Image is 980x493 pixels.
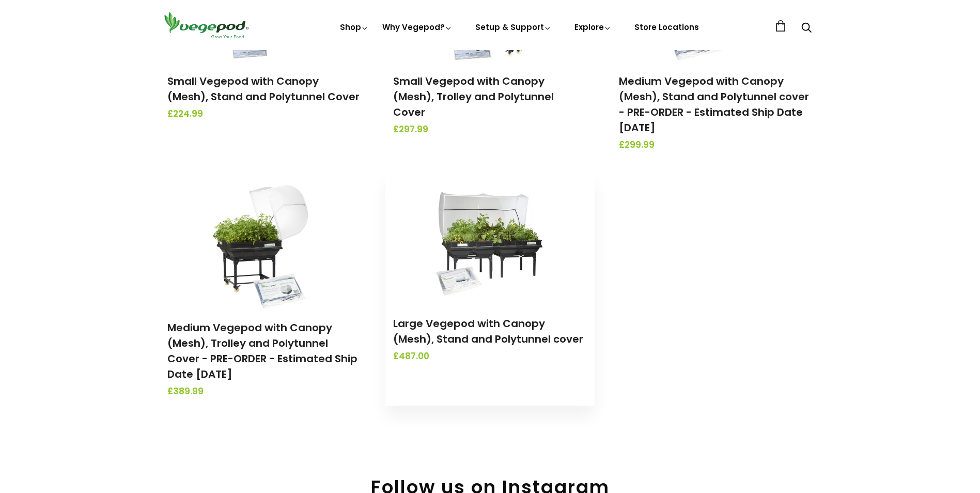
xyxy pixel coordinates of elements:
span: £487.00 [393,350,587,363]
a: Small Vegepod with Canopy (Mesh), Trolley and Polytunnel Cover [393,74,554,119]
a: Setup & Support [475,22,552,33]
img: Medium Vegepod with Canopy (Mesh), Trolley and Polytunnel Cover - PRE-ORDER - Estimated Ship Date... [210,179,318,309]
span: £299.99 [619,138,813,152]
a: Explore [574,22,612,33]
a: Medium Vegepod with Canopy (Mesh), Trolley and Polytunnel Cover - PRE-ORDER - Estimated Ship Date... [167,320,357,381]
a: Medium Vegepod with Canopy (Mesh), Stand and Polytunnel cover - PRE-ORDER - Estimated Ship Date [... [619,74,809,135]
img: Vegepod [160,10,253,40]
a: Search [801,23,812,34]
span: £297.99 [393,123,587,136]
a: Shop [340,22,369,33]
a: Large Vegepod with Canopy (Mesh), Stand and Polytunnel cover [393,316,583,346]
a: Why Vegepod? [382,22,453,33]
a: Small Vegepod with Canopy (Mesh), Stand and Polytunnel Cover [167,74,360,104]
a: Store Locations [634,22,699,33]
span: £389.99 [167,385,361,398]
img: Large Vegepod with Canopy (Mesh), Stand and Polytunnel cover [435,175,544,304]
span: £224.99 [167,107,361,121]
